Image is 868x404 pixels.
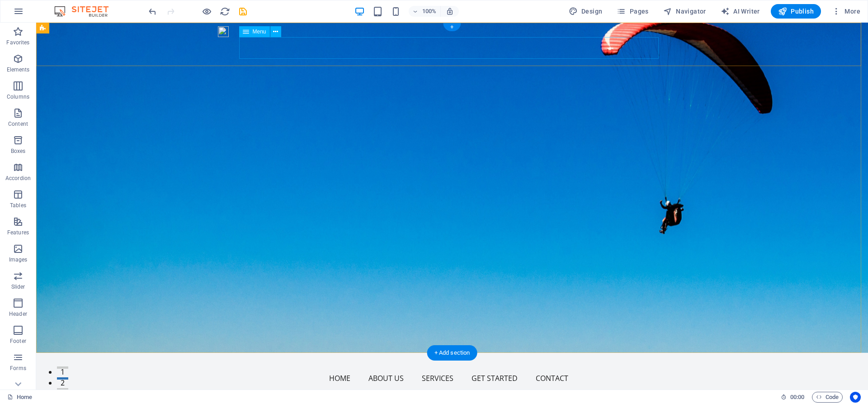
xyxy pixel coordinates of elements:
i: On resize automatically adjust zoom level to fit chosen device. [446,7,454,15]
p: Content [8,120,28,128]
span: : [797,394,798,400]
i: Save (Ctrl+S) [238,6,248,17]
h6: 100% [422,6,437,17]
span: Navigator [663,7,706,16]
button: 100% [409,6,441,17]
span: Menu [253,29,266,34]
p: Favorites [6,39,29,46]
p: Columns [7,93,29,100]
button: 2 [21,355,32,357]
span: 00 00 [790,392,804,403]
i: Undo: Delete elements (Ctrl+Z) [147,6,158,17]
span: Publish [778,7,814,16]
p: Accordion [5,175,31,182]
button: AI Writer [717,4,764,19]
button: 1 [21,344,32,346]
button: Code [812,392,843,403]
p: Images [9,256,28,263]
p: Features [7,229,29,236]
button: Publish [771,4,821,19]
p: Forms [10,365,26,372]
p: Elements [7,66,30,73]
button: undo [147,6,158,17]
i: Reload page [220,6,230,17]
span: AI Writer [721,7,760,16]
button: 3 [21,366,32,368]
button: More [828,4,864,19]
p: Slider [11,283,25,290]
p: Header [9,310,27,318]
p: Tables [10,202,26,209]
button: Navigator [660,4,710,19]
a: Click to cancel selection. Double-click to open Pages [7,392,32,403]
button: Usercentrics [850,392,861,403]
span: Pages [617,7,648,16]
button: reload [219,6,230,17]
button: save [237,6,248,17]
button: Design [565,4,606,19]
h6: Session time [781,392,805,403]
div: + Add section [427,345,477,361]
span: More [832,7,860,16]
div: Design (Ctrl+Alt+Y) [565,4,606,19]
span: Code [816,392,839,403]
div: + [443,23,461,31]
button: Pages [613,4,652,19]
p: Boxes [11,147,26,155]
span: Design [569,7,603,16]
button: Click here to leave preview mode and continue editing [201,6,212,17]
img: Editor Logo [52,6,120,17]
p: Footer [10,337,26,345]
